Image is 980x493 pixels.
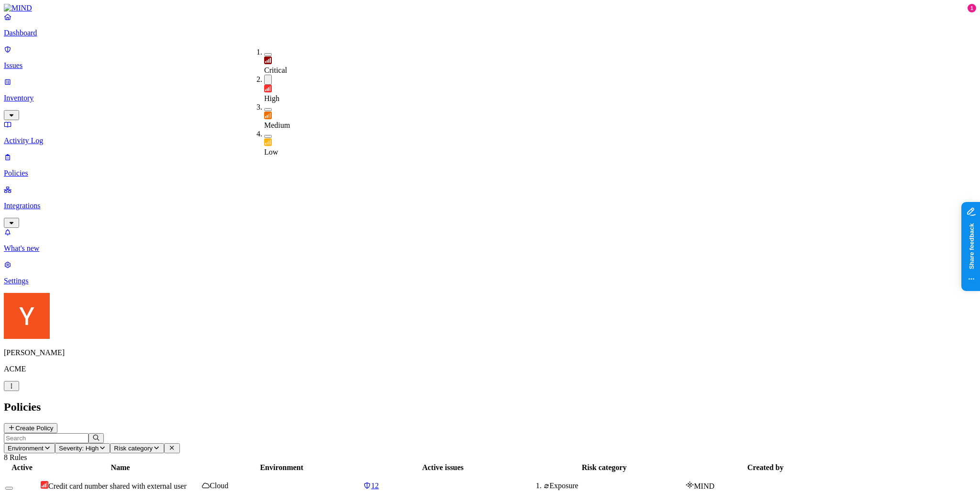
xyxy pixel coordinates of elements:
[264,94,279,102] span: High
[8,445,44,452] span: Environment
[686,481,694,489] img: mind-logo-icon
[41,463,200,472] div: Name
[4,29,976,37] p: Dashboard
[4,228,976,253] a: What's new
[202,463,361,472] div: Environment
[968,4,976,12] div: 1
[4,169,976,178] p: Policies
[4,61,976,70] p: Issues
[114,445,153,452] span: Risk category
[4,401,976,414] h2: Policies
[264,148,278,156] span: Low
[59,445,99,452] span: Severity: High
[4,453,27,461] span: 8 Rules
[4,94,976,102] p: Inventory
[544,482,684,490] div: Exposure
[48,482,187,490] span: Credit card number shared with external user
[264,56,272,64] img: severity-critical
[524,463,684,472] div: Risk category
[4,260,976,285] a: Settings
[4,202,976,210] p: Integrations
[41,481,48,489] img: severity-high
[4,45,976,70] a: Issues
[4,293,50,339] img: Yoav Shaked
[371,482,379,490] span: 12
[210,482,228,490] span: Cloud
[4,365,976,373] p: ACME
[4,12,976,37] a: Dashboard
[264,112,272,119] img: severity-medium
[264,121,290,129] span: Medium
[264,66,287,74] span: Critical
[4,244,976,253] p: What's new
[694,482,714,490] span: MIND
[4,277,976,285] p: Settings
[4,433,89,443] input: Search
[4,185,976,226] a: Integrations
[4,4,976,12] a: MIND
[4,78,976,119] a: Inventory
[4,423,57,433] button: Create Policy
[264,85,272,92] img: severity-high
[4,153,976,178] a: Policies
[4,348,976,357] p: [PERSON_NAME]
[4,136,976,145] p: Activity Log
[686,463,845,472] div: Created by
[4,120,976,145] a: Activity Log
[363,463,522,472] div: Active issues
[4,4,32,12] img: MIND
[5,463,39,472] div: Active
[264,138,272,146] img: severity-low
[363,482,522,490] a: 12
